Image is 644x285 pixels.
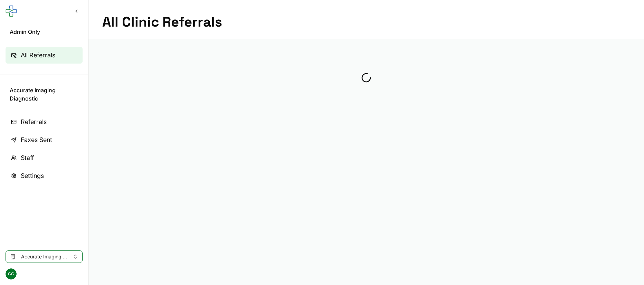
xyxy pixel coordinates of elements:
[70,5,83,17] button: Collapse sidebar
[102,14,222,30] h1: All Clinic Referrals
[21,153,34,163] span: Staff
[6,268,17,279] span: CG
[6,114,83,130] a: Referrals
[10,28,78,36] span: Admin Only
[21,171,44,181] span: Settings
[10,86,78,103] span: Accurate Imaging Diagnostic
[21,50,55,60] span: All Referrals
[21,253,67,260] span: Accurate Imaging Diagnostic
[21,135,52,145] span: Faxes Sent
[6,132,83,148] a: Faxes Sent
[6,250,83,263] button: Select clinic
[6,47,83,64] a: All Referrals
[6,168,83,184] a: Settings
[21,117,47,127] span: Referrals
[6,150,83,166] a: Staff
